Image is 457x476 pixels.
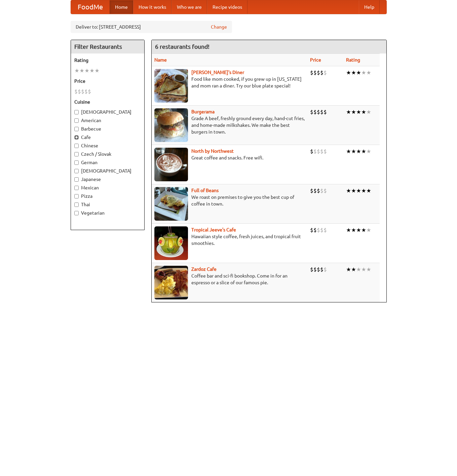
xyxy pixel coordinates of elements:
[356,226,361,234] li: ★
[89,67,94,74] li: ★
[356,266,361,273] li: ★
[366,226,371,234] li: ★
[74,125,141,132] label: Barbecue
[351,69,356,76] li: ★
[323,266,327,273] li: $
[366,187,371,194] li: ★
[320,69,323,76] li: $
[323,148,327,155] li: $
[154,76,305,89] p: Food like mom cooked, if you grew up in [US_STATE] and mom ran a diner. Try our blue plate special!
[313,187,317,194] li: $
[74,177,79,182] input: Japanese
[154,148,188,181] img: north.jpg
[317,108,320,116] li: $
[74,186,79,190] input: Mexican
[191,70,244,75] b: [PERSON_NAME]'s Diner
[154,154,305,161] p: Great coffee and snacks. Free wifi.
[191,148,234,154] a: North by Northwest
[74,109,141,115] label: [DEMOGRAPHIC_DATA]
[74,78,141,84] h5: Price
[81,88,84,95] li: $
[154,115,305,135] p: Grade A beef, freshly ground every day, hand-cut fries, and home-made milkshakes. We make the bes...
[313,108,317,116] li: $
[313,266,317,273] li: $
[191,266,217,272] a: Zardoz Cafe
[207,0,247,14] a: Recipe videos
[346,266,351,273] li: ★
[313,69,317,76] li: $
[79,67,84,74] li: ★
[74,110,79,114] input: [DEMOGRAPHIC_DATA]
[366,108,371,116] li: ★
[317,266,320,273] li: $
[74,211,79,215] input: Vegetarian
[317,69,320,76] li: $
[323,108,327,116] li: $
[317,148,320,155] li: $
[351,187,356,194] li: ★
[310,148,313,155] li: $
[154,226,188,260] img: jeeves.jpg
[351,226,356,234] li: ★
[361,148,366,155] li: ★
[172,0,207,14] a: Who we are
[74,142,141,149] label: Chinese
[317,226,320,234] li: $
[155,43,210,50] ng-pluralize: 6 restaurants found!
[74,176,141,183] label: Japanese
[110,0,133,14] a: Home
[346,108,351,116] li: ★
[346,57,360,63] a: Rating
[320,187,323,194] li: $
[74,184,141,191] label: Mexican
[154,69,188,103] img: sallys.jpg
[323,69,327,76] li: $
[313,226,317,234] li: $
[366,266,371,273] li: ★
[74,169,79,173] input: [DEMOGRAPHIC_DATA]
[154,194,305,207] p: We roast on premises to give you the best cup of coffee in town.
[310,226,313,234] li: $
[84,67,89,74] li: ★
[74,203,79,207] input: Thai
[356,187,361,194] li: ★
[351,148,356,155] li: ★
[74,67,79,74] li: ★
[78,88,81,95] li: $
[94,67,100,74] li: ★
[323,226,327,234] li: $
[359,0,380,14] a: Help
[310,108,313,116] li: $
[154,57,167,63] a: Name
[313,148,317,155] li: $
[361,187,366,194] li: ★
[154,266,188,299] img: zardoz.jpg
[366,69,371,76] li: ★
[351,266,356,273] li: ★
[191,227,236,232] a: Tropical Jeeve's Cafe
[74,201,141,208] label: Thai
[74,135,79,140] input: Cafe
[346,187,351,194] li: ★
[191,188,219,193] b: Full of Beans
[154,108,188,142] img: burgerama.jpg
[356,108,361,116] li: ★
[320,108,323,116] li: $
[74,152,79,156] input: Czech / Slovak
[211,24,227,30] a: Change
[310,69,313,76] li: $
[346,69,351,76] li: ★
[310,187,313,194] li: $
[74,151,141,157] label: Czech / Slovak
[74,160,79,165] input: German
[346,148,351,155] li: ★
[74,118,79,123] input: American
[346,226,351,234] li: ★
[361,226,366,234] li: ★
[361,266,366,273] li: ★
[154,272,305,286] p: Coffee bar and sci-fi bookshop. Come in for an espresso or a slice of our famous pie.
[356,69,361,76] li: ★
[310,57,321,63] a: Price
[74,194,79,198] input: Pizza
